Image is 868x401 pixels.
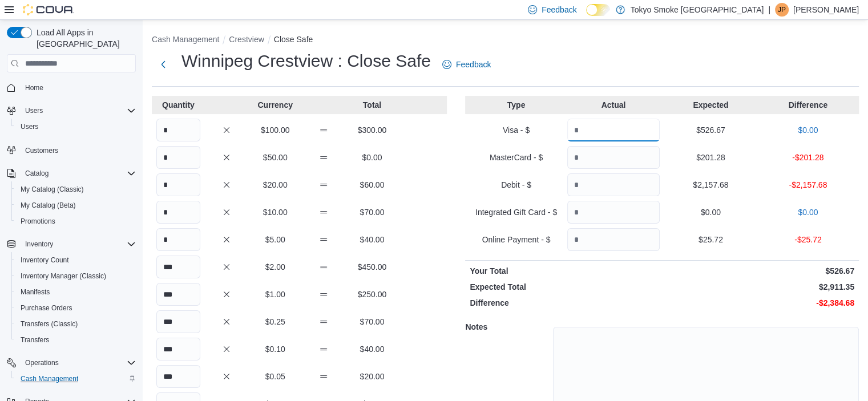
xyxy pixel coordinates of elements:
[21,237,136,251] span: Inventory
[253,316,297,327] p: $0.25
[438,53,495,76] a: Feedback
[21,287,50,297] span: Manifests
[152,35,219,44] button: Cash Management
[664,206,757,218] p: $0.00
[16,317,82,331] a: Transfers (Classic)
[470,152,562,163] p: MasterCard - $
[21,185,84,194] span: My Catalog (Classic)
[25,169,49,178] span: Catalog
[253,261,297,273] p: $2.00
[156,201,200,224] input: Quantity
[156,228,200,251] input: Quantity
[21,356,136,370] span: Operations
[567,201,660,224] input: Quantity
[350,152,394,163] p: $0.00
[11,316,140,332] button: Transfers (Classic)
[2,103,140,119] button: Users
[11,213,140,229] button: Promotions
[21,122,38,131] span: Users
[253,234,297,245] p: $5.00
[350,316,394,327] p: $70.00
[253,289,297,300] p: $1.00
[11,252,140,268] button: Inventory Count
[156,283,200,306] input: Quantity
[23,4,74,15] img: Cova
[631,3,764,17] p: Tokyo Smoke [GEOGRAPHIC_DATA]
[762,179,854,191] p: -$2,157.68
[25,106,43,115] span: Users
[586,4,610,16] input: Dark Mode
[25,358,59,367] span: Operations
[664,124,757,136] p: $526.67
[664,152,757,163] p: $201.28
[253,124,297,136] p: $100.00
[470,281,660,293] p: Expected Total
[664,179,757,191] p: $2,157.68
[21,201,76,210] span: My Catalog (Beta)
[465,315,551,338] h5: Notes
[11,300,140,316] button: Purchase Orders
[156,146,200,169] input: Quantity
[470,234,562,245] p: Online Payment - $
[21,356,63,370] button: Operations
[350,99,394,111] p: Total
[762,206,854,218] p: $0.00
[25,240,53,249] span: Inventory
[11,371,140,387] button: Cash Management
[253,179,297,191] p: $20.00
[156,310,200,333] input: Quantity
[21,374,78,383] span: Cash Management
[253,99,297,111] p: Currency
[775,3,789,17] div: Jonathan Penheiro
[2,165,140,181] button: Catalog
[16,120,136,133] span: Users
[567,119,660,141] input: Quantity
[229,35,264,44] button: Crestview
[664,99,757,111] p: Expected
[542,4,576,15] span: Feedback
[11,268,140,284] button: Inventory Manager (Classic)
[16,199,136,212] span: My Catalog (Beta)
[156,173,200,196] input: Quantity
[21,256,69,265] span: Inventory Count
[350,371,394,382] p: $20.00
[16,333,54,347] a: Transfers
[16,301,136,315] span: Purchase Orders
[16,372,83,386] a: Cash Management
[25,146,58,155] span: Customers
[21,303,72,313] span: Purchase Orders
[21,144,63,157] a: Customers
[470,265,660,277] p: Your Total
[16,214,136,228] span: Promotions
[664,297,854,309] p: -$2,384.68
[21,143,136,157] span: Customers
[21,104,47,118] button: Users
[21,217,55,226] span: Promotions
[21,237,58,251] button: Inventory
[16,372,136,386] span: Cash Management
[470,179,562,191] p: Debit - $
[350,343,394,355] p: $40.00
[156,338,200,361] input: Quantity
[181,50,431,72] h1: Winnipeg Crestview : Close Safe
[156,365,200,388] input: Quantity
[664,281,854,293] p: $2,911.35
[350,124,394,136] p: $300.00
[253,371,297,382] p: $0.05
[567,173,660,196] input: Quantity
[778,3,786,17] span: JP
[253,152,297,163] p: $50.00
[11,181,140,197] button: My Catalog (Classic)
[664,234,757,245] p: $25.72
[567,228,660,251] input: Quantity
[25,83,43,92] span: Home
[156,99,200,111] p: Quantity
[793,3,859,17] p: [PERSON_NAME]
[11,332,140,348] button: Transfers
[16,269,136,283] span: Inventory Manager (Classic)
[2,141,140,158] button: Customers
[16,253,136,267] span: Inventory Count
[664,265,854,277] p: $526.67
[21,167,53,180] button: Catalog
[456,59,491,70] span: Feedback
